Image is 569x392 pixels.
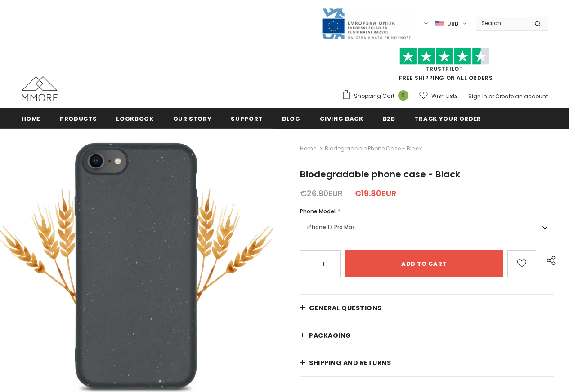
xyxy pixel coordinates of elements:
[60,115,97,123] span: Products
[22,115,41,123] span: Home
[300,143,316,154] a: Home
[345,250,503,277] input: Add to cart
[321,19,411,27] a: Javni Razpis
[341,52,548,82] span: FREE SHIPPING ON ALL ORDERS
[309,358,391,367] span: Shipping and returns
[300,168,460,181] span: Biodegradable phone case - Black
[300,219,554,236] label: iPhone 17 Pro Max
[354,188,396,199] span: €19.80EUR
[22,76,58,101] img: MMORE Cases
[435,20,444,27] img: USD
[476,17,528,30] input: Search Site
[116,108,153,128] a: Lookbook
[173,115,212,123] span: Our Story
[60,108,97,128] a: Products
[383,115,395,123] span: B2B
[341,89,413,103] a: Shopping Cart 0
[231,108,263,128] a: support
[231,115,263,123] span: support
[488,92,494,100] span: or
[320,108,363,128] a: Giving back
[321,7,411,40] img: Javni Razpis
[431,92,458,101] span: Wish Lists
[300,207,336,215] span: Phone Model
[354,92,394,101] span: Shopping Cart
[415,115,481,123] span: Track your order
[398,90,408,101] span: 0
[22,108,41,128] a: Home
[173,108,212,128] a: Our Story
[300,188,343,199] span: €26.90EUR
[383,108,395,128] a: B2B
[320,115,363,123] span: Giving back
[426,65,463,73] a: Trustpilot
[468,92,487,100] a: Sign In
[300,349,554,376] a: Shipping and returns
[282,108,300,128] a: Blog
[300,322,554,349] a: PACKAGING
[495,92,548,100] a: Create an account
[415,108,481,128] a: Track your order
[309,331,351,340] span: PACKAGING
[309,304,382,313] span: General Questions
[399,48,489,65] img: Trust Pilot Stars
[447,19,459,28] span: USD
[300,295,554,322] a: General Questions
[419,88,458,104] a: Wish Lists
[282,115,300,123] span: Blog
[325,143,422,154] span: Biodegradable phone case - Black
[116,115,153,123] span: Lookbook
